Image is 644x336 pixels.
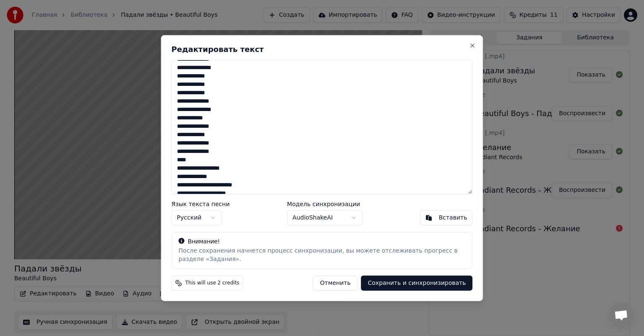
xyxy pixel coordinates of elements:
div: После сохранения начнется процесс синхронизации, вы можете отслеживать прогресс в разделе «Задания». [179,246,465,263]
span: This will use 2 credits [185,279,239,286]
label: Язык текста песни [171,201,230,207]
div: Вставить [439,213,467,222]
button: Вставить [420,210,473,225]
button: Сохранить и синхронизировать [361,275,473,290]
h2: Редактировать текст [171,46,473,53]
div: Внимание! [179,237,465,246]
label: Модель синхронизации [287,201,363,207]
button: Отменить [313,275,358,290]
